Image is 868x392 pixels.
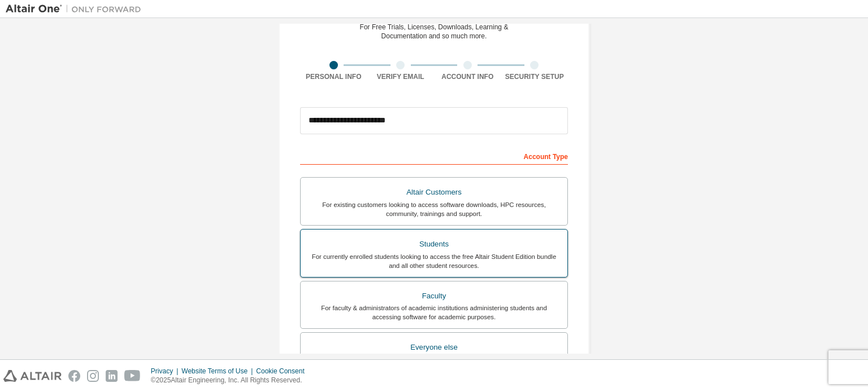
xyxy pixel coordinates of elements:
div: Students [307,236,561,252]
img: Altair One [6,3,147,15]
img: youtube.svg [124,370,141,382]
div: For currently enrolled students looking to access the free Altair Student Edition bundle and all ... [307,252,561,270]
div: Everyone else [307,340,561,355]
div: For Free Trials, Licenses, Downloads, Learning & Documentation and so much more. [360,23,509,41]
div: Account Type [300,147,568,165]
img: linkedin.svg [106,370,118,382]
div: Altair Customers [307,184,561,200]
img: facebook.svg [68,370,80,382]
div: Security Setup [501,72,568,81]
div: Personal Info [300,72,367,81]
div: For existing customers looking to access software downloads, HPC resources, community, trainings ... [307,200,561,218]
div: Cookie Consent [256,367,311,376]
div: Verify Email [367,72,435,81]
div: For faculty & administrators of academic institutions administering students and accessing softwa... [307,303,561,321]
img: instagram.svg [87,370,99,382]
div: Privacy [151,367,181,376]
p: © 2025 Altair Engineering, Inc. All Rights Reserved. [151,376,311,385]
img: altair_logo.svg [3,370,62,382]
div: Faculty [307,288,561,304]
div: Website Terms of Use [181,367,256,376]
div: Account Info [434,72,501,81]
